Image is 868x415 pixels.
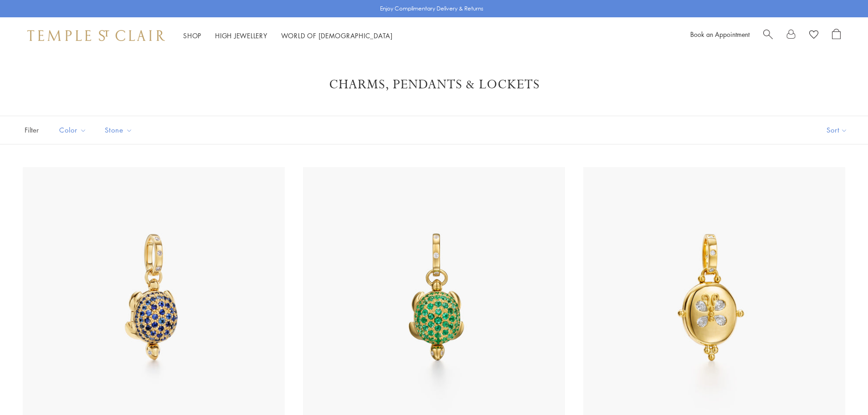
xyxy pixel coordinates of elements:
button: Color [52,120,93,140]
a: Search [763,29,773,42]
button: Stone [98,120,139,140]
img: Temple St. Clair [27,30,165,41]
a: ShopShop [183,31,201,40]
span: Stone [100,124,139,136]
a: World of [DEMOGRAPHIC_DATA]World of [DEMOGRAPHIC_DATA] [281,31,393,40]
a: View Wishlist [809,29,818,42]
a: High JewelleryHigh Jewellery [215,31,267,40]
nav: Main navigation [183,30,393,41]
a: Book an Appointment [690,30,750,39]
p: Enjoy Complimentary Delivery & Returns [380,4,483,13]
h1: Charms, Pendants & Lockets [36,77,832,93]
span: Color [55,124,93,136]
a: Open Shopping Bag [832,29,841,42]
button: Show sort by [806,116,868,144]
